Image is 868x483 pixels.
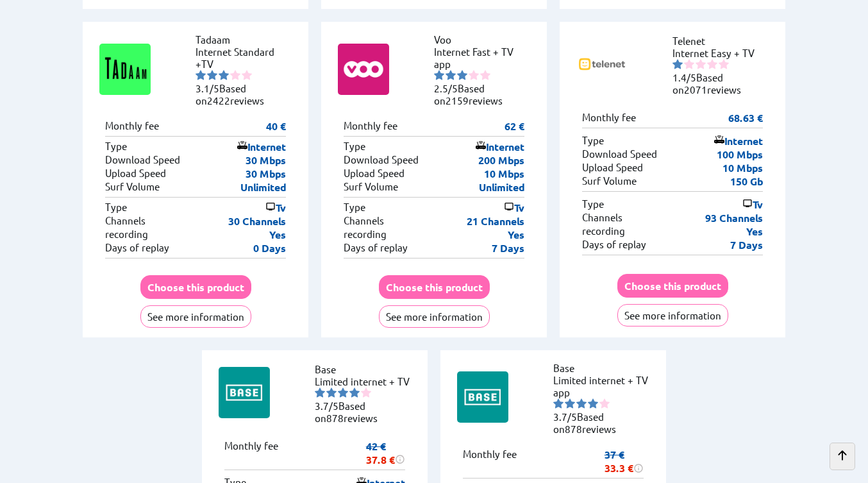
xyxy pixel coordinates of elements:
[605,461,644,475] div: 33.3 €
[434,70,444,80] img: starnr1
[508,228,524,241] p: Yes
[196,46,292,70] li: Internet Standard +TV
[588,398,598,409] img: starnr4
[105,119,159,133] p: Monthly fee
[582,211,622,225] p: Channels
[338,387,348,398] img: starnr3
[315,363,411,375] li: Base
[707,59,717,69] img: starnr4
[379,281,490,293] a: Choose this product
[379,275,490,299] button: Choose this product
[480,70,490,80] img: starnr5
[344,228,387,241] p: recording
[326,412,344,424] span: 878
[105,241,169,255] p: Days of replay
[253,241,286,255] p: 0 Days
[553,398,563,409] img: starnr1
[672,47,769,59] li: Internet Easy + TV
[99,44,151,95] img: Logo of Tadaam
[582,198,604,211] p: Type
[582,161,643,174] p: Upload Speed
[582,134,604,148] p: Type
[728,111,763,124] p: 68.63 €
[722,161,763,174] p: 10 Mbps
[463,448,517,475] p: Monthly fee
[672,71,696,83] span: 1.4/5
[366,453,405,466] div: 37.8 €
[684,83,707,96] span: 2071
[379,305,490,328] button: See more information
[105,214,146,228] p: Channels
[672,59,683,69] img: starnr1
[714,135,724,145] img: icon of internet
[479,180,524,194] p: Unlimited
[344,167,405,180] p: Upload Speed
[746,225,763,238] p: Yes
[672,71,769,96] li: Based on reviews
[105,228,148,241] p: recording
[230,70,240,80] img: starnr4
[605,448,624,461] s: 37 €
[617,280,728,292] a: Choose this product
[219,367,270,418] img: Logo of Base
[265,201,286,214] p: Tv
[315,400,338,412] span: 3.7/5
[582,238,646,251] p: Days of replay
[478,153,524,167] p: 200 Mbps
[576,398,587,409] img: starnr3
[344,241,408,255] p: Days of replay
[196,82,219,94] span: 3.1/5
[240,180,286,194] p: Unlimited
[714,134,763,148] p: Internet
[469,70,479,80] img: starnr4
[315,400,411,424] li: Based on reviews
[684,59,694,69] img: starnr2
[344,119,397,133] p: Monthly fee
[242,70,252,80] img: starnr5
[434,82,530,106] li: Based on reviews
[730,238,763,251] p: 7 Days
[105,167,166,180] p: Upload Speed
[617,304,728,326] button: See more information
[140,305,251,328] button: See more information
[742,198,763,211] p: Tv
[476,140,524,153] p: Internet
[266,119,286,133] p: 40 €
[219,70,229,80] img: starnr3
[315,375,411,387] li: Limited internet + TV
[140,275,251,299] button: Choose this product
[696,59,706,69] img: starnr3
[730,174,763,188] p: 150 Gb
[105,153,180,167] p: Download Speed
[326,387,337,398] img: starnr2
[553,411,577,423] span: 3.7/5
[434,82,458,94] span: 2.5/5
[576,38,628,90] img: Logo of Telenet
[196,82,292,106] li: Based on reviews
[565,423,582,435] span: 878
[617,309,728,321] a: See more information
[457,371,508,423] img: Logo of Base
[246,153,286,167] p: 30 Mbps
[105,140,127,153] p: Type
[207,94,230,106] span: 2422
[617,274,728,298] button: Choose this product
[349,387,360,398] img: starnr4
[269,228,286,241] p: Yes
[742,198,753,208] img: icon of Tv
[565,398,575,409] img: starnr2
[476,140,486,151] img: icon of internet
[344,201,365,214] p: Type
[553,362,649,374] li: Base
[633,463,644,473] img: information
[237,140,286,153] p: Internet
[672,35,769,47] li: Telenet
[582,174,637,188] p: Surf Volume
[599,398,610,409] img: starnr5
[344,153,419,167] p: Download Speed
[228,214,286,228] p: 30 Channels
[504,201,524,214] p: Tv
[338,44,389,95] img: Logo of Voo
[315,387,325,398] img: starnr1
[504,201,514,212] img: icon of Tv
